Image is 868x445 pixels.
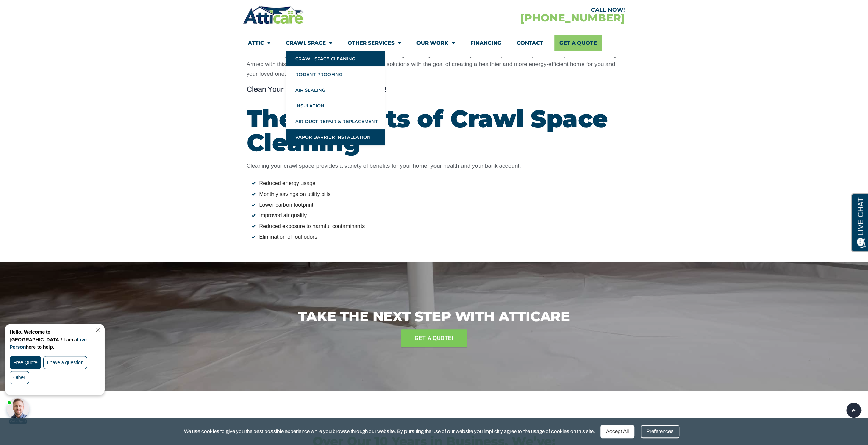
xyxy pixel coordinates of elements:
[286,51,385,66] a: Crawl Space Cleaning
[286,35,332,51] a: Crawl Space
[252,179,622,188] li: Reduced energy usage
[17,5,55,14] span: Opens a chat window
[184,427,595,436] span: We use cookies to give you the best possible experience while you browse through our website. By ...
[286,51,385,145] ul: Crawl Space
[252,201,622,209] li: Lower carbon footprint
[252,233,622,241] li: Elimination of foul odors
[247,310,622,323] h3: Take the Next Step with Atticare
[516,35,543,51] a: Contact
[600,425,634,438] div: Accept All
[252,190,622,199] li: Monthly savings on utility bills
[247,107,622,154] h2: The Benefits of Crawl Space Cleaning
[3,322,113,425] iframe: Chat Invitation
[286,129,385,145] a: Vapor Barrier Installation
[286,114,385,129] a: Air Duct Repair & Replacement
[247,161,622,171] p: Cleaning your crawl space provides a variety of benefits for your home, your health and your bank...
[401,329,467,347] a: GET A QUOTE!
[248,35,270,51] a: Attic
[641,425,679,438] div: Preferences
[348,35,401,51] a: Other Services
[286,66,385,82] a: Rodent Proofing
[248,35,620,51] nav: Menu
[252,211,622,220] li: Improved air quality
[286,82,385,98] a: Air Sealing
[434,7,625,13] div: CALL NOW!
[415,333,453,344] span: GET A QUOTE!
[286,98,385,114] a: Insulation
[470,35,501,51] a: Financing
[247,50,622,79] p: Our team of experienced technicians can begin by conducting a thorough inspection of your crawl s...
[416,35,455,51] a: Our Work
[247,86,622,93] h4: Clean Your Crawl Space in Just One Day!
[554,35,602,51] a: Get A Quote
[252,222,622,231] li: Reduced exposure to harmful contaminants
